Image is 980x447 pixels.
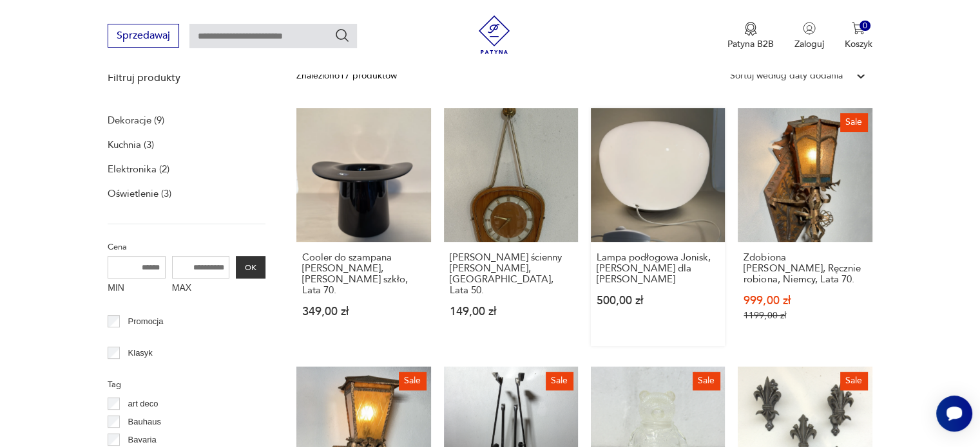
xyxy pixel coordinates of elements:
[302,306,425,317] p: 349,00 zł
[108,136,154,154] a: Kuchnia (3)
[334,28,350,43] button: Szukaj
[727,22,774,50] a: Ikona medaluPatyna B2B
[444,108,578,346] a: Zegar ścienny Mauthe, Niemcy, Lata 50.[PERSON_NAME] ścienny [PERSON_NAME], [GEOGRAPHIC_DATA], Lat...
[108,111,164,129] a: Dekoracje (9)
[730,69,843,83] div: Sortuj według daty dodania
[450,252,572,296] h3: [PERSON_NAME] ścienny [PERSON_NAME], [GEOGRAPHIC_DATA], Lata 50.
[128,433,157,447] p: Bavaria
[727,38,774,50] p: Patyna B2B
[108,32,179,41] a: Sprzedawaj
[128,346,153,360] p: Klasyk
[727,22,774,50] button: Patyna B2B
[128,397,159,411] p: art deco
[475,15,514,54] img: Patyna - sklep z meblami i dekoracjami vintage
[794,22,824,50] button: Zaloguj
[108,24,179,48] button: Sprzedawaj
[108,240,265,254] p: Cena
[108,278,166,299] label: MIN
[172,278,230,299] label: MAX
[744,22,757,36] img: Ikona medalu
[108,160,169,178] a: Elektronika (2)
[302,252,425,296] h3: Cooler do szampana [PERSON_NAME], [PERSON_NAME] szkło, Lata 70.
[108,378,265,392] p: Tag
[744,252,866,285] h3: Zdobiona [PERSON_NAME], Ręcznie robiona, Niemcy, Lata 70.
[852,22,865,35] img: Ikona koszyka
[236,256,265,278] button: OK
[128,315,164,329] p: Promocja
[128,415,161,429] p: Bauhaus
[296,69,397,83] div: Znaleziono 17 produktów
[597,252,719,285] h3: Lampa podłogowa Jonisk, [PERSON_NAME] dla [PERSON_NAME]
[845,22,872,50] button: 0Koszyk
[744,295,866,306] p: 999,00 zł
[738,108,872,346] a: SaleZdobiona Miedziana Latarnia, Ręcznie robiona, Niemcy, Lata 70.Zdobiona [PERSON_NAME], Ręcznie...
[597,295,719,306] p: 500,00 zł
[860,21,870,32] div: 0
[845,38,872,50] p: Koszyk
[591,108,725,346] a: Lampa podłogowa Jonisk, Carl Öjerstam dla IkeaLampa podłogowa Jonisk, [PERSON_NAME] dla [PERSON_N...
[108,185,171,203] a: Oświetlenie (3)
[803,22,816,35] img: Ikonka użytkownika
[108,71,265,85] p: Filtruj produkty
[744,310,866,321] p: 1199,00 zł
[450,306,572,317] p: 149,00 zł
[936,396,972,432] iframe: Smartsupp widget button
[296,108,430,346] a: Cooler do szampana Leonardo, Czarne szkło, Lata 70.Cooler do szampana [PERSON_NAME], [PERSON_NAME...
[794,38,824,50] p: Zaloguj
